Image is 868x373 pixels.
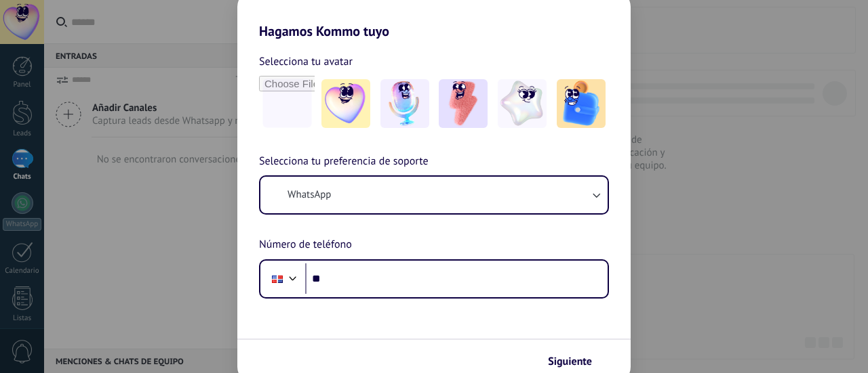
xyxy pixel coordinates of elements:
[259,153,429,171] span: Selecciona tu preferencia de soporte
[321,79,370,128] img: -1.jpeg
[259,236,352,254] span: Número de teléfono
[260,177,608,213] button: WhatsApp
[548,357,592,366] span: Siguiente
[439,79,488,128] img: -3.jpeg
[259,53,353,70] span: Selecciona tu avatar
[264,265,290,293] div: Dominican Republic: + 1
[498,79,547,128] img: -4.jpeg
[542,350,610,373] button: Siguiente
[288,188,331,202] span: WhatsApp
[380,79,429,128] img: -2.jpeg
[557,79,606,128] img: -5.jpeg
